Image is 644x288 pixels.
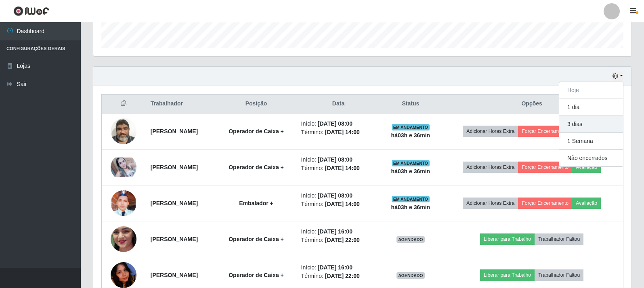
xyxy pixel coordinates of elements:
button: Não encerrados [559,150,623,166]
button: Forçar Encerramento [518,162,572,173]
strong: [PERSON_NAME] [151,272,198,278]
strong: [PERSON_NAME] [151,128,198,135]
strong: Operador de Caixa + [229,236,284,242]
span: AGENDADO [396,236,425,243]
time: [DATE] 08:00 [318,192,352,199]
button: Avaliação [572,162,601,173]
button: Avaliação [572,198,601,209]
img: 1625107347864.jpeg [111,114,136,148]
button: Trabalhador Faltou [535,269,583,281]
span: AGENDADO [396,272,425,279]
li: Início: [301,227,376,236]
li: Término: [301,200,376,208]
li: Término: [301,272,376,280]
button: Adicionar Horas Extra [463,162,518,173]
strong: Operador de Caixa + [229,272,284,278]
strong: [PERSON_NAME] [151,236,198,242]
img: 1754158372592.jpeg [111,210,136,268]
img: 1756827085438.jpeg [111,174,136,232]
img: 1668045195868.jpeg [111,158,136,177]
li: Início: [301,156,376,164]
strong: há 03 h e 36 min [391,204,430,210]
time: [DATE] 22:00 [325,237,360,243]
time: [DATE] 14:00 [325,165,360,171]
th: Trabalhador [146,95,216,114]
button: Trabalhador Faltou [535,233,583,245]
button: Adicionar Horas Extra [463,126,518,137]
button: Adicionar Horas Extra [463,198,518,209]
button: 1 dia [559,99,623,116]
li: Início: [301,191,376,200]
button: Liberar para Trabalho [480,269,535,281]
strong: Operador de Caixa + [229,164,284,170]
strong: [PERSON_NAME] [151,164,198,170]
strong: há 03 h e 36 min [391,132,430,139]
th: Status [380,95,441,114]
button: Liberar para Trabalho [480,233,535,245]
button: Forçar Encerramento [518,198,572,209]
li: Término: [301,128,376,137]
li: Início: [301,120,376,128]
strong: [PERSON_NAME] [151,200,198,206]
time: [DATE] 22:00 [325,273,360,279]
button: Forçar Encerramento [518,126,572,137]
strong: há 03 h e 36 min [391,168,430,174]
li: Início: [301,263,376,272]
strong: Operador de Caixa + [229,128,284,135]
button: Hoje [559,82,623,99]
button: 1 Semana [559,133,623,150]
span: EM ANDAMENTO [392,196,430,202]
time: [DATE] 16:00 [318,228,352,235]
time: [DATE] 16:00 [318,264,352,271]
th: Opções [441,95,623,114]
span: EM ANDAMENTO [392,160,430,166]
time: [DATE] 14:00 [325,201,360,207]
th: Data [296,95,381,114]
button: 3 dias [559,116,623,133]
time: [DATE] 14:00 [325,129,360,135]
img: CoreUI Logo [13,6,49,16]
span: EM ANDAMENTO [392,124,430,130]
time: [DATE] 08:00 [318,156,352,163]
time: [DATE] 08:00 [318,120,352,127]
strong: Embalador + [239,200,273,206]
li: Término: [301,164,376,172]
th: Posição [216,95,296,114]
li: Término: [301,236,376,244]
